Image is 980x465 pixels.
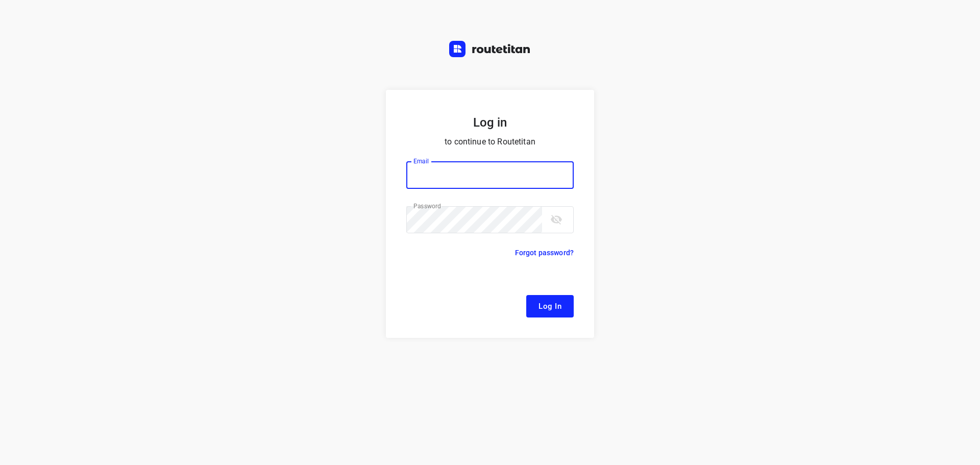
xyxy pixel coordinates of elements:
button: Log In [526,295,574,317]
p: Forgot password? [515,247,574,259]
span: Log In [538,300,561,313]
button: toggle password visibility [546,209,567,230]
h5: Log in [406,114,574,131]
img: Routetitan [449,41,531,57]
p: to continue to Routetitan [406,135,574,149]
